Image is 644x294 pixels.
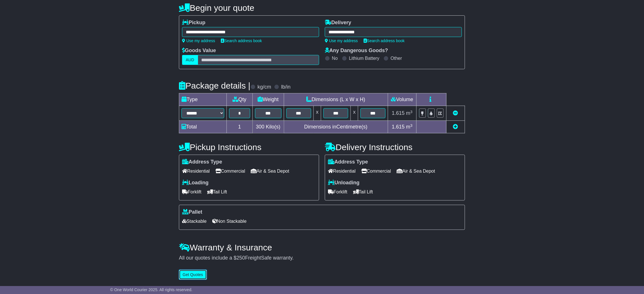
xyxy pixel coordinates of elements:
[182,38,215,43] a: Use my address
[179,81,250,90] h4: Package details |
[453,124,458,130] a: Add new item
[256,124,264,130] span: 300
[227,93,253,106] td: Qty
[314,106,321,121] td: x
[351,106,358,121] td: x
[281,84,291,90] label: lb/in
[325,142,465,152] h4: Delivery Instructions
[361,167,391,175] span: Commercial
[397,167,435,175] span: Air & Sea Depot
[179,142,319,152] h4: Pickup Instructions
[182,180,209,186] label: Loading
[212,217,246,226] span: Non Stackable
[179,3,465,13] h4: Begin your quote
[182,167,210,175] span: Residential
[110,287,193,292] span: © One World Courier 2025. All rights reserved.
[182,209,202,215] label: Pallet
[179,121,227,133] td: Total
[328,159,368,165] label: Address Type
[406,124,413,130] span: m
[179,93,227,106] td: Type
[179,270,207,280] button: Get Quotes
[284,121,388,133] td: Dimensions in Centimetre(s)
[392,110,405,116] span: 1.615
[353,187,373,196] span: Tail Lift
[251,167,290,175] span: Air & Sea Depot
[252,121,284,133] td: Kilo(s)
[182,48,216,54] label: Goods Value
[182,159,222,165] label: Address Type
[325,20,351,26] label: Delivery
[325,48,388,54] label: Any Dangerous Goods?
[215,167,245,175] span: Commercial
[388,93,416,106] td: Volume
[237,255,245,261] span: 250
[328,180,360,186] label: Unloading
[182,217,207,226] span: Stackable
[410,110,413,114] sup: 3
[332,56,338,61] label: No
[349,56,380,61] label: Lithium Battery
[391,56,402,61] label: Other
[328,187,347,196] span: Forklift
[325,38,358,43] a: Use my address
[258,84,271,90] label: kg/cm
[410,123,413,128] sup: 3
[284,93,388,106] td: Dimensions (L x W x H)
[328,167,356,175] span: Residential
[179,243,465,252] h4: Warranty & Insurance
[182,20,205,26] label: Pickup
[252,93,284,106] td: Weight
[207,187,227,196] span: Tail Lift
[364,38,405,43] a: Search address book
[182,187,201,196] span: Forklift
[182,55,198,65] label: AUD
[179,255,465,261] div: All our quotes include a $ FreightSafe warranty.
[392,124,405,130] span: 1.615
[406,110,413,116] span: m
[221,38,262,43] a: Search address book
[227,121,253,133] td: 1
[453,110,458,116] a: Remove this item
